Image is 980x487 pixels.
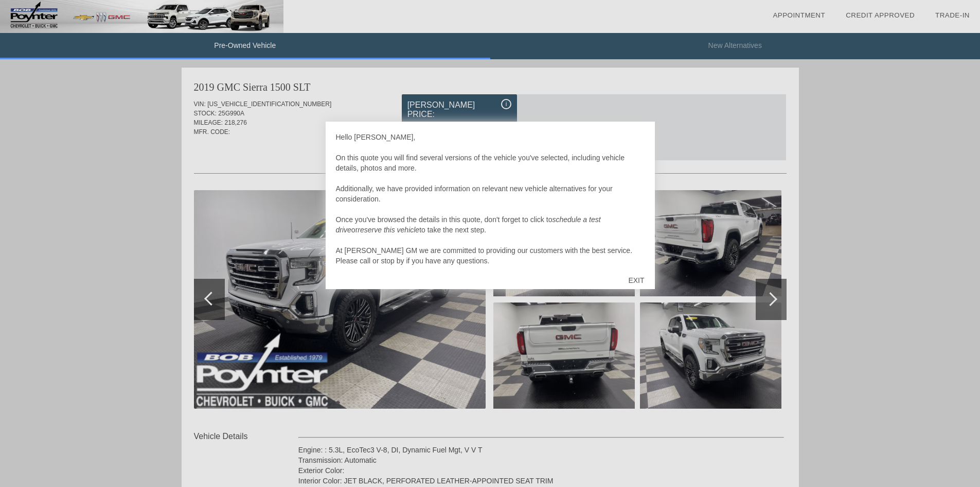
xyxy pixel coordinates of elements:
a: Trade-In [935,11,970,19]
div: Hello [PERSON_NAME], On this quote you will find several versions of the vehicle you've selected,... [336,132,645,266]
i: reserve this vehicle [358,226,419,234]
a: Credit Approved [846,11,915,19]
i: schedule a test drive [336,215,601,234]
div: EXIT [618,265,654,296]
a: Appointment [773,11,825,19]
